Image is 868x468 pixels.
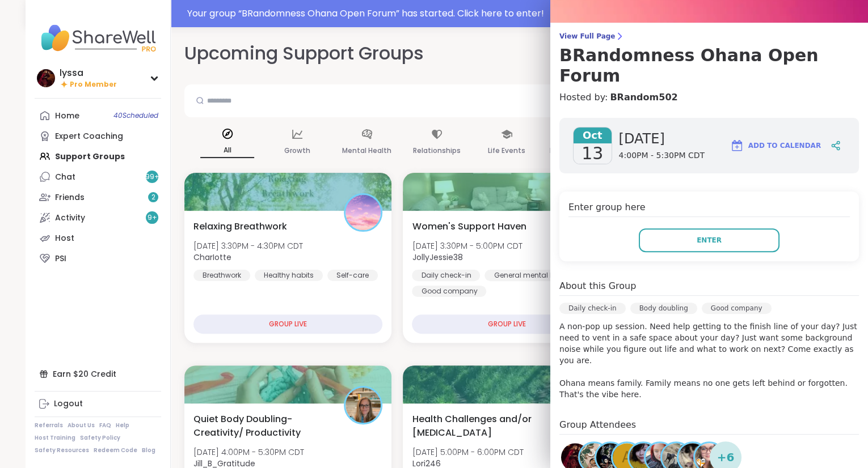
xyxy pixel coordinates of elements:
[116,422,129,429] a: Help
[345,388,381,423] img: Jill_B_Gratitude
[35,394,161,414] a: Logout
[559,321,859,400] p: A non-pop up session. Need help getting to the finish line of your day? Just need to vent in a sa...
[412,412,550,440] span: Health Challenges and/or [MEDICAL_DATA]
[559,32,859,41] span: View Full Page
[345,195,381,230] img: CharIotte
[187,7,836,20] div: Your group “ BRandomness Ohana Open Forum ” has started. Click here to enter!
[619,150,705,161] span: 4:00PM - 5:30PM CDT
[559,91,859,104] h4: Hosted by:
[559,279,636,293] h4: About this Group
[80,434,120,442] a: Safety Policy
[582,143,603,164] span: 13
[55,233,74,244] div: Host
[35,105,161,126] a: Home40Scheduled
[193,220,287,233] span: Relaxing Breathwork
[60,67,117,79] div: lyssa
[37,69,55,87] img: lyssa
[193,252,231,263] b: CharIotte
[412,446,523,458] span: [DATE] 5:00PM - 6:00PM CDT
[412,314,601,334] div: GROUP LIVE
[559,418,859,435] h4: Group Attendees
[702,303,772,314] div: Good company
[697,235,722,245] span: Enter
[342,144,391,158] p: Mental Health
[413,144,461,158] p: Relationships
[142,446,155,454] a: Blog
[35,434,75,442] a: Host Training
[730,139,744,152] img: ShareWell Logomark
[559,32,859,86] a: View Full PageBRandomness Ohana Open Forum
[412,220,526,233] span: Women's Support Haven
[412,286,486,297] div: Good company
[94,446,137,454] a: Redeem Code
[151,193,155,202] span: 2
[412,252,462,263] b: JollyJessie38
[193,240,303,252] span: [DATE] 3:30PM - 4:30PM CDT
[55,172,75,183] div: Chat
[748,141,821,151] span: Add to Calendar
[55,131,123,142] div: Expert Coaching
[200,143,254,158] p: All
[145,172,159,182] span: 99 +
[35,364,161,384] div: Earn $20 Credit
[559,45,859,86] h3: BRandomness Ohana Open Forum
[99,422,111,429] a: FAQ
[55,212,85,224] div: Activity
[639,228,779,252] button: Enter
[193,446,304,458] span: [DATE] 4:00PM - 5:30PM CDT
[55,110,79,122] div: Home
[35,228,161,248] a: Host
[35,187,161,207] a: Friends2
[568,201,850,217] h4: Enter group here
[55,253,66,265] div: PSI
[35,207,161,228] a: Activity9+
[488,144,525,158] p: Life Events
[717,449,735,466] span: + 6
[630,303,697,314] div: Body doubling
[113,111,158,120] span: 40 Scheduled
[559,303,626,314] div: Daily check-in
[610,91,677,104] a: BRandom502
[55,192,85,203] div: Friends
[35,248,161,269] a: PSI
[574,127,612,143] span: Oct
[412,270,480,281] div: Daily check-in
[184,41,424,66] h2: Upcoming Support Groups
[148,213,157,223] span: 9 +
[284,144,310,158] p: Growth
[412,240,522,252] span: [DATE] 3:30PM - 5:00PM CDT
[327,270,378,281] div: Self-care
[255,270,323,281] div: Healthy habits
[193,412,331,440] span: Quiet Body Doubling- Creativity/ Productivity
[35,446,89,454] a: Safety Resources
[484,270,580,281] div: General mental health
[619,130,705,148] span: [DATE]
[35,18,161,58] img: ShareWell Nav Logo
[193,314,382,334] div: GROUP LIVE
[193,270,250,281] div: Breathwork
[35,167,161,187] a: Chat99+
[68,422,95,429] a: About Us
[35,126,161,146] a: Expert Coaching
[70,80,117,90] span: Pro Member
[35,422,63,429] a: Referrals
[54,398,83,410] div: Logout
[725,132,826,159] button: Add to Calendar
